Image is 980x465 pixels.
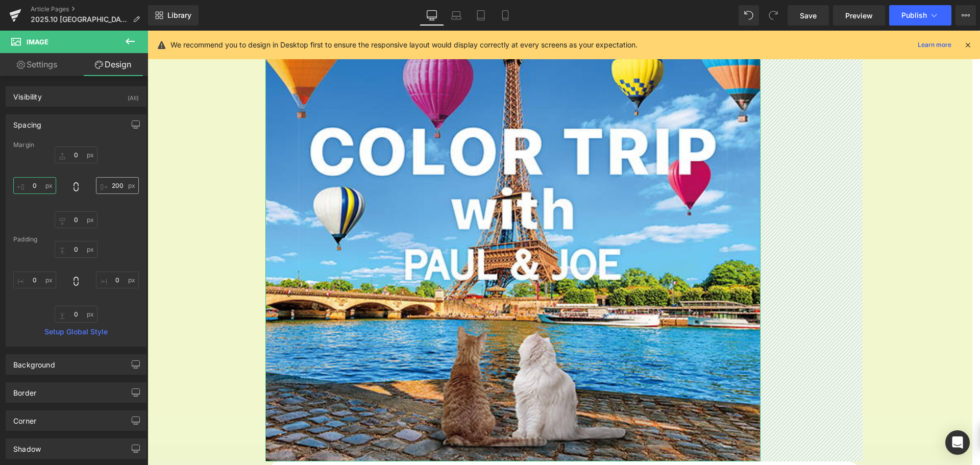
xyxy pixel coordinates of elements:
span: Library [167,11,191,20]
div: Shadow [13,439,41,453]
div: Border [13,383,36,397]
div: Spacing [13,115,41,129]
button: More [955,5,976,26]
div: (All) [128,87,139,104]
a: Desktop [420,5,444,26]
div: Open Intercom Messenger [945,430,970,455]
div: Background [13,355,55,369]
a: Article Pages [31,5,148,13]
span: Preview [845,10,873,21]
input: 0 [55,146,97,163]
input: 0 [13,177,56,194]
a: Mobile [493,5,518,26]
input: 0 [13,272,56,288]
span: Save [800,10,817,21]
a: New Library [148,5,199,26]
span: 2025.10 [GEOGRAPHIC_DATA]店 COLOR TRIP イベント開催 [31,15,129,23]
button: Undo [739,5,759,26]
div: Corner [13,411,36,425]
p: We recommend you to design in Desktop first to ensure the responsive layout would display correct... [170,39,638,51]
button: Redo [763,5,783,26]
div: Margin [13,141,139,149]
input: 0 [96,177,139,194]
input: 0 [96,272,139,288]
button: Publish [889,5,951,26]
a: Setup Global Style [13,328,139,336]
input: 0 [55,211,97,228]
div: Padding [13,236,139,243]
a: Preview [833,5,885,26]
input: 0 [55,241,97,258]
a: Learn more [914,39,955,51]
span: Publish [901,11,927,19]
a: Laptop [444,5,469,26]
span: Image [27,38,48,46]
div: Visibility [13,87,42,101]
a: Design [76,53,150,76]
input: 0 [55,306,97,323]
a: Tablet [469,5,493,26]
